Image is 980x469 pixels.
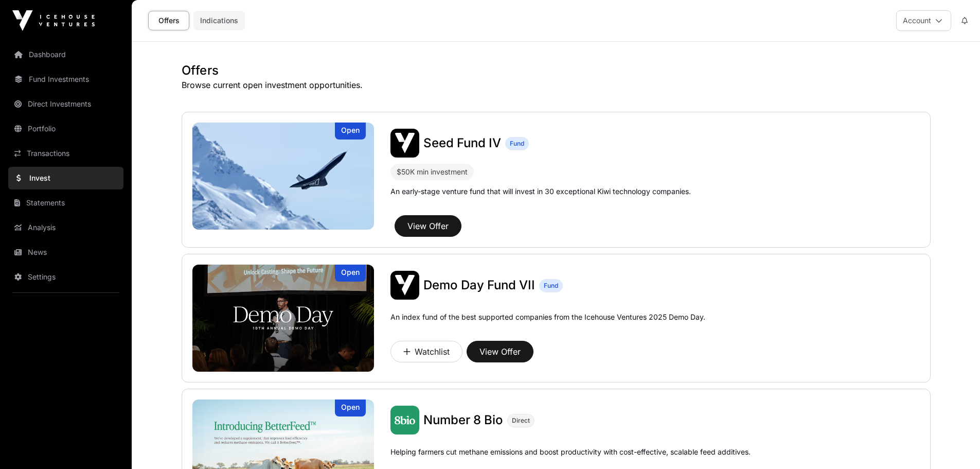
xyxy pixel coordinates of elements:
[335,123,366,140] div: Open
[182,79,931,91] p: Browse current open investment opportunities.
[512,416,530,425] span: Direct
[8,43,123,66] a: Dashboard
[390,341,462,362] button: Watchlist
[8,68,123,91] a: Fund Investments
[467,341,533,362] button: View Offer
[148,11,189,30] a: Offers
[390,406,419,435] img: Number 8 Bio
[335,399,366,416] div: Open
[8,167,123,189] a: Invest
[182,62,931,79] h1: Offers
[544,282,558,290] span: Fund
[390,312,705,322] p: An index fund of the best supported companies from the Icehouse Ventures 2025 Demo Day.
[8,142,123,165] a: Transactions
[423,135,501,151] a: Seed Fund IV
[8,241,123,264] a: News
[193,11,245,30] a: Indications
[192,265,375,372] img: Demo Day Fund VII
[397,166,468,178] div: $50K min investment
[390,186,691,197] p: An early-stage venture fund that will invest in 30 exceptional Kiwi technology companies.
[192,265,375,372] a: Demo Day Fund VIIOpen
[335,265,366,282] div: Open
[390,271,419,300] img: Demo Day Fund VII
[8,93,123,115] a: Direct Investments
[395,215,461,237] button: View Offer
[896,10,951,31] button: Account
[390,129,419,158] img: Seed Fund IV
[929,420,980,469] iframe: Chat Widget
[423,277,535,292] span: Demo Day Fund VII
[8,117,123,140] a: Portfolio
[8,266,123,288] a: Settings
[8,216,123,239] a: Analysis
[423,412,503,427] span: Number 8 Bio
[12,10,95,31] img: Icehouse Ventures Logo
[8,192,123,214] a: Statements
[510,140,524,148] span: Fund
[390,164,474,180] div: $50K min investment
[423,135,501,150] span: Seed Fund IV
[192,123,375,230] img: Seed Fund IV
[192,123,375,230] a: Seed Fund IVOpen
[423,277,535,293] a: Demo Day Fund VII
[423,412,503,428] a: Number 8 Bio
